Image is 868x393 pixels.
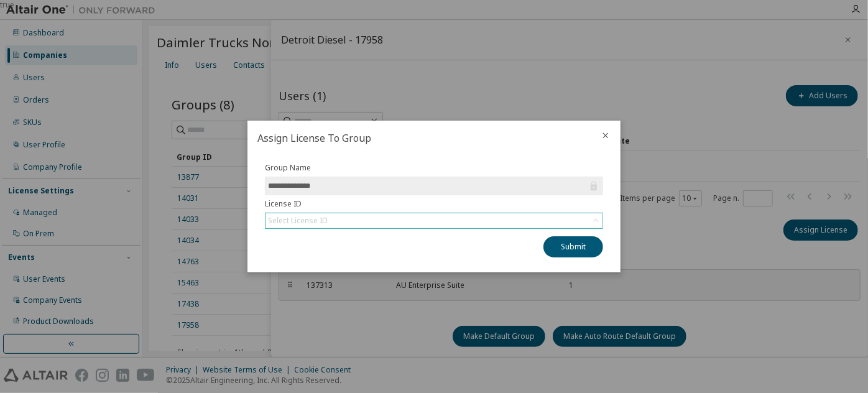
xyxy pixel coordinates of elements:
div: Select License ID [268,216,328,226]
label: License ID [265,199,603,209]
button: Submit [543,236,603,257]
div: Select License ID [265,213,603,228]
h2: Assign License To Group [247,121,591,155]
label: Group Name [265,163,603,173]
button: close [601,131,611,141]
